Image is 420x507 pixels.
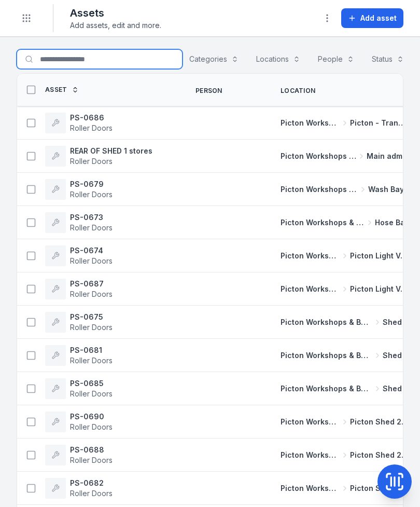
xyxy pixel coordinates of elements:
[281,151,409,161] a: Picton Workshops & BaysMain admin
[281,450,340,460] span: Picton Workshops & Bays
[341,8,403,28] button: Add asset
[45,279,113,299] a: PS-0687Roller Doors
[281,151,356,161] span: Picton Workshops & Bays
[70,179,113,189] strong: PS-0679
[45,378,113,399] a: PS-0685Roller Doors
[281,417,409,427] a: Picton Workshops & BaysPicton Shed 2 Fabrication Shop
[45,179,113,200] a: PS-0679Roller Doors
[70,290,113,298] span: Roller Doors
[70,157,113,166] span: Roller Doors
[281,417,340,427] span: Picton Workshops & Bays
[365,49,411,69] button: Status
[281,350,372,361] span: Picton Workshops & Bays
[45,86,79,94] a: Asset
[350,483,409,494] span: Picton Shed 2 Fabrication Shop
[70,422,113,431] span: Roller Doors
[281,483,409,494] a: Picton Workshops & BaysPicton Shed 2 Fabrication Shop
[383,383,409,394] span: Shed 4
[367,151,409,161] span: Main admin
[281,317,372,327] span: Picton Workshops & Bays
[281,118,409,128] a: Picton Workshops & BaysPicton - Transmission Bay
[70,356,113,365] span: Roller Doors
[45,445,113,465] a: PS-0688Roller Doors
[70,146,152,156] strong: REAR OF SHED 1 stores
[45,113,113,133] a: PS-0686Roller Doors
[383,317,409,327] span: Shed 4
[183,49,245,69] button: Categories
[70,389,113,398] span: Roller Doors
[281,251,409,261] a: Picton Workshops & BaysPicton Light Vehicle Bay
[70,113,113,123] strong: PS-0686
[249,49,307,69] button: Locations
[70,323,113,332] span: Roller Doors
[281,450,409,460] a: Picton Workshops & BaysPicton Shed 2 Fabrication Shop
[350,251,409,261] span: Picton Light Vehicle Bay
[281,251,340,261] span: Picton Workshops & Bays
[281,350,409,361] a: Picton Workshops & BaysShed 4
[350,450,409,460] span: Picton Shed 2 Fabrication Shop
[311,49,361,69] button: People
[70,345,113,355] strong: PS-0681
[281,383,372,394] span: Picton Workshops & Bays
[70,212,113,223] strong: PS-0673
[70,20,161,31] span: Add assets, edit and more.
[70,190,113,199] span: Roller Doors
[45,146,152,167] a: REAR OF SHED 1 storesRoller Doors
[70,412,113,422] strong: PS-0690
[45,412,113,432] a: PS-0690Roller Doors
[281,118,340,128] span: Picton Workshops & Bays
[70,245,113,256] strong: PS-0674
[281,284,409,294] a: Picton Workshops & BaysPicton Light Vehicle Bay
[281,184,409,195] a: Picton Workshops & BaysWash Bay 1
[45,345,113,366] a: PS-0681Roller Doors
[375,217,409,228] span: Hose Bay
[281,217,365,228] span: Picton Workshops & Bays
[70,223,113,232] span: Roller Doors
[70,279,113,289] strong: PS-0687
[70,124,113,132] span: Roller Doors
[281,383,409,394] a: Picton Workshops & BaysShed 4
[350,284,409,294] span: Picton Light Vehicle Bay
[70,478,113,488] strong: PS-0682
[70,312,113,322] strong: PS-0675
[350,118,409,128] span: Picton - Transmission Bay
[45,312,113,333] a: PS-0675Roller Doors
[281,217,409,228] a: Picton Workshops & BaysHose Bay
[70,256,113,265] span: Roller Doors
[281,284,340,294] span: Picton Workshops & Bays
[17,8,36,28] button: Toggle navigation
[281,317,409,327] a: Picton Workshops & BaysShed 4
[281,87,315,95] span: Location
[195,87,222,95] span: Person
[70,445,113,455] strong: PS-0688
[70,489,113,498] span: Roller Doors
[45,86,67,94] span: Asset
[368,184,409,195] span: Wash Bay 1
[70,378,113,389] strong: PS-0685
[70,456,113,464] span: Roller Doors
[281,184,358,195] span: Picton Workshops & Bays
[350,417,409,427] span: Picton Shed 2 Fabrication Shop
[383,350,409,361] span: Shed 4
[45,245,113,266] a: PS-0674Roller Doors
[45,478,113,499] a: PS-0682Roller Doors
[70,6,161,20] h2: Assets
[281,483,340,494] span: Picton Workshops & Bays
[360,13,397,23] span: Add asset
[45,212,113,233] a: PS-0673Roller Doors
